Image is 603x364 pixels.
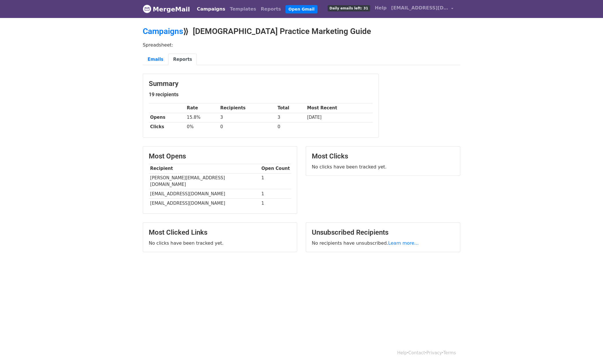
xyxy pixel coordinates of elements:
th: Clicks [149,122,185,132]
a: Emails [143,54,168,65]
a: Contact [408,350,425,355]
td: 0% [185,122,219,132]
td: 1 [260,173,291,189]
a: Privacy [427,350,442,355]
a: Reports [259,3,283,15]
span: Daily emails left: 31 [328,5,370,11]
td: 3 [276,113,306,122]
h3: Most Clicked Links [149,228,291,237]
h3: Most Clicks [312,152,454,160]
a: Help [372,2,389,14]
h5: 19 recipients [149,91,373,98]
a: Terms [443,350,456,355]
td: [DATE] [306,113,373,122]
p: Spreadsheet: [143,42,460,48]
a: MergeMail [143,3,190,15]
a: Campaigns [195,3,227,15]
p: No recipients have unsubscribed. [312,240,454,246]
th: Rate [185,103,219,113]
th: Recipient [149,164,260,173]
iframe: Chat Widget [574,337,603,364]
td: [EMAIL_ADDRESS][DOMAIN_NAME] [149,199,260,208]
th: Opens [149,113,185,122]
td: 1 [260,199,291,208]
td: 0 [219,122,276,132]
th: Most Recent [306,103,373,113]
td: [PERSON_NAME][EMAIL_ADDRESS][DOMAIN_NAME] [149,173,260,189]
a: Templates [227,3,258,15]
a: Learn more... [388,240,419,246]
td: 15.8% [185,113,219,122]
td: 0 [276,122,306,132]
a: Campaigns [143,27,183,36]
p: No clicks have been tracked yet. [312,164,454,170]
h2: ⟫ [DEMOGRAPHIC_DATA] Practice Marketing Guide [143,27,460,36]
th: Open Count [260,164,291,173]
a: Open Gmail [285,5,317,13]
td: [EMAIL_ADDRESS][DOMAIN_NAME] [149,189,260,199]
span: [EMAIL_ADDRESS][DOMAIN_NAME] [391,5,448,11]
th: Total [276,103,306,113]
th: Recipients [219,103,276,113]
a: [EMAIL_ADDRESS][DOMAIN_NAME] [389,2,456,16]
a: Reports [168,54,197,65]
a: Daily emails left: 31 [325,2,372,14]
a: Help [397,350,407,355]
img: MergeMail logo [143,5,151,13]
td: 3 [219,113,276,122]
h3: Summary [149,80,373,88]
td: 1 [260,189,291,199]
h3: Unsubscribed Recipients [312,228,454,237]
p: No clicks have been tracked yet. [149,240,291,246]
h3: Most Opens [149,152,291,160]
